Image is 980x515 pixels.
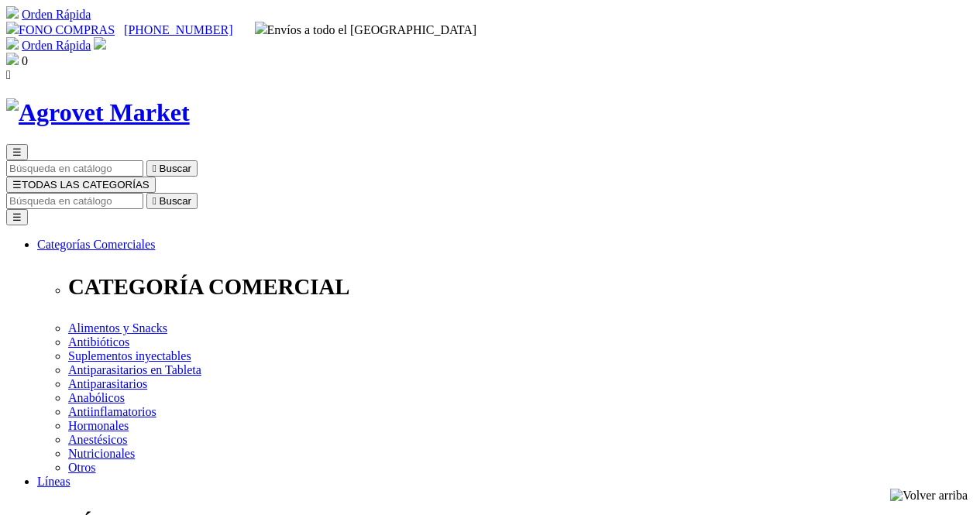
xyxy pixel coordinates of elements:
[68,274,974,300] p: CATEGORÍA COMERCIAL
[22,8,91,21] a: Orden Rápida
[255,23,477,36] span: Envíos a todo el [GEOGRAPHIC_DATA]
[6,23,115,36] a: FONO COMPRAS
[124,23,232,36] a: [PHONE_NUMBER]
[6,209,28,225] button: ☰
[6,22,19,34] img: phone.svg
[255,22,267,34] img: delivery-truck.svg
[6,144,28,160] button: ☰
[8,43,267,507] iframe: Brevo live chat
[6,53,19,65] img: shopping-bag.svg
[6,37,19,50] img: shopping-cart.svg
[6,68,11,81] i: 
[6,193,143,209] input: Buscar
[6,177,156,193] button: ☰TODAS LAS CATEGORÍAS
[6,160,143,177] input: Buscar
[6,98,190,127] img: Agrovet Market
[6,6,19,19] img: shopping-cart.svg
[94,39,106,52] a: Acceda a su cuenta de cliente
[890,489,968,503] img: Volver arriba
[22,39,91,52] a: Orden Rápida
[94,37,106,50] img: user.svg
